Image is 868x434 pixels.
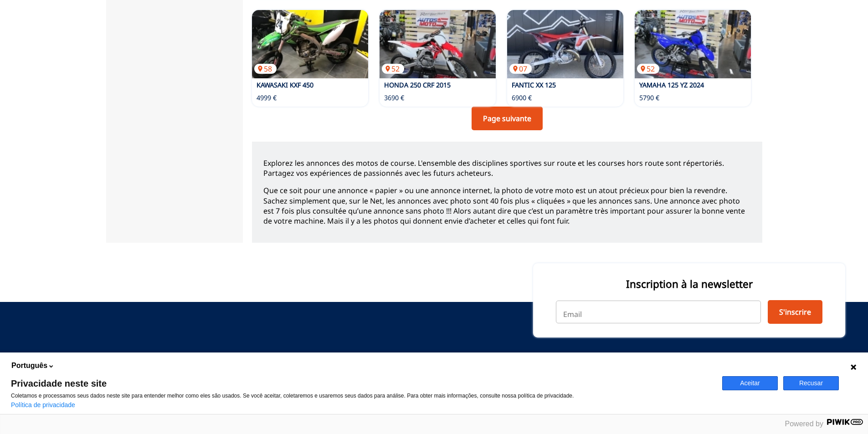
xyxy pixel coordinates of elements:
p: 5790 € [639,93,659,102]
p: Coletamos e processamos seus dados neste site para entender melhor como eles são usados. Se você ... [11,393,711,399]
button: S'inscrire [768,300,822,324]
p: 52 [637,64,659,74]
p: 6900 € [512,93,532,102]
p: 58 [254,64,277,74]
img: KAWASAKI KXF 450 [252,10,368,78]
a: Política de privacidade [11,401,75,408]
a: FANTIC XX 125 [512,81,556,89]
p: Inscription à la newsletter [556,277,822,291]
img: YAMAHA 125 YZ 2024 [635,10,751,78]
a: YAMAHA 125 YZ 202452 [635,10,751,78]
a: KAWASAKI KXF 450 [257,81,313,89]
p: Que ce soit pour une annonce « papier » ou une annonce internet, la photo de votre moto est un at... [263,185,751,226]
span: Português [11,361,47,371]
a: YAMAHA 125 YZ 2024 [639,81,704,89]
img: HONDA 250 CRF 2015 [380,10,496,78]
a: HONDA 250 CRF 2015 [384,81,451,89]
a: Page suivante [472,107,543,130]
a: FANTIC XX 12507 [507,10,623,78]
a: HONDA 250 CRF 201552 [380,10,496,78]
p: 07 [509,64,532,74]
span: Privacidade neste site [11,379,711,388]
p: 52 [382,64,404,74]
img: FANTIC XX 125 [507,10,623,78]
p: 4999 € [257,93,277,102]
span: Powered by [785,420,824,428]
input: Email [556,301,761,323]
button: Aceitar [722,376,778,390]
p: Explorez les annonces des motos de course. L'ensemble des disciplines sportives sur route et les ... [263,158,751,179]
button: Recusar [783,376,839,390]
a: KAWASAKI KXF 45058 [252,10,368,78]
p: 3690 € [384,93,404,102]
